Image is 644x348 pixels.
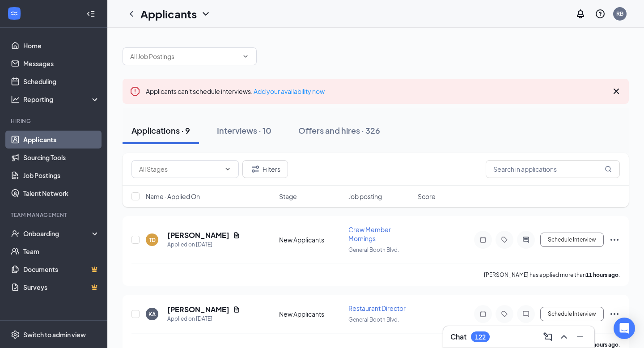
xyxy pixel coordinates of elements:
b: 12 hours ago [586,341,619,348]
div: Offers and hires · 326 [298,125,380,136]
div: Team Management [11,211,98,219]
svg: Note [478,310,488,318]
div: Applications · 9 [131,125,190,136]
svg: UserCheck [11,229,20,238]
svg: Document [233,306,240,313]
a: Scheduling [23,72,100,90]
button: ComposeMessage [541,330,555,344]
div: Onboarding [23,229,92,238]
span: Job posting [348,192,382,201]
svg: Minimize [575,331,585,342]
button: Filter Filters [242,160,288,178]
div: 122 [475,333,486,341]
svg: Analysis [11,95,20,104]
p: [PERSON_NAME] has applied more than . [484,271,620,279]
svg: ChevronDown [242,53,249,60]
svg: Filter [250,164,261,174]
button: Schedule Interview [540,233,604,247]
a: DocumentsCrown [23,260,100,278]
a: Job Postings [23,166,100,184]
h3: Chat [450,332,466,342]
span: Score [418,192,436,201]
div: Reporting [23,95,100,104]
input: Search in applications [486,160,620,178]
svg: QuestionInfo [595,8,606,19]
svg: ChevronUp [559,331,569,342]
svg: ComposeMessage [542,331,553,342]
svg: Note [478,236,488,243]
b: 11 hours ago [586,272,619,278]
div: RB [616,10,623,17]
div: Open Intercom Messenger [614,318,635,339]
span: General Booth Blvd. [348,246,399,253]
svg: MagnifyingGlass [605,166,612,173]
svg: ChatInactive [521,310,531,318]
a: Messages [23,55,100,72]
div: Applied on [DATE] [167,240,240,249]
a: Talent Network [23,184,100,202]
a: Sourcing Tools [23,149,100,166]
svg: Document [233,232,240,239]
span: Applicants can't schedule interviews. [146,87,325,95]
svg: Settings [11,330,20,339]
a: SurveysCrown [23,278,100,296]
span: Stage [279,192,297,201]
svg: Notifications [575,8,586,19]
svg: Ellipses [609,309,620,319]
svg: Collapse [86,9,95,18]
div: Switch to admin view [23,330,86,339]
a: Applicants [23,131,100,149]
svg: Error [130,86,140,97]
button: ChevronUp [557,330,571,344]
svg: ChevronDown [200,8,211,19]
div: KA [148,310,156,318]
span: General Booth Blvd. [348,316,399,323]
span: Name · Applied On [146,192,200,201]
svg: WorkstreamLogo [10,9,19,18]
a: Add your availability now [254,87,325,95]
input: All Stages [139,164,220,174]
div: Interviews · 10 [217,125,271,136]
svg: Cross [611,86,622,97]
span: Crew Member Mornings [348,225,391,242]
div: Hiring [11,117,98,125]
button: Minimize [573,330,587,344]
svg: Ellipses [609,234,620,245]
svg: Tag [499,236,510,243]
svg: ChevronLeft [126,8,137,19]
button: Schedule Interview [540,307,604,321]
h1: Applicants [140,6,197,21]
a: Team [23,242,100,260]
div: Applied on [DATE] [167,314,240,323]
h5: [PERSON_NAME] [167,305,229,314]
div: TD [149,236,156,244]
svg: ChevronDown [224,166,231,173]
a: Home [23,37,100,55]
input: All Job Postings [130,51,238,61]
div: New Applicants [279,310,343,318]
h5: [PERSON_NAME] [167,230,229,240]
svg: ActiveChat [521,236,531,243]
svg: Tag [499,310,510,318]
div: New Applicants [279,235,343,244]
span: Restaurant Director [348,304,406,312]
